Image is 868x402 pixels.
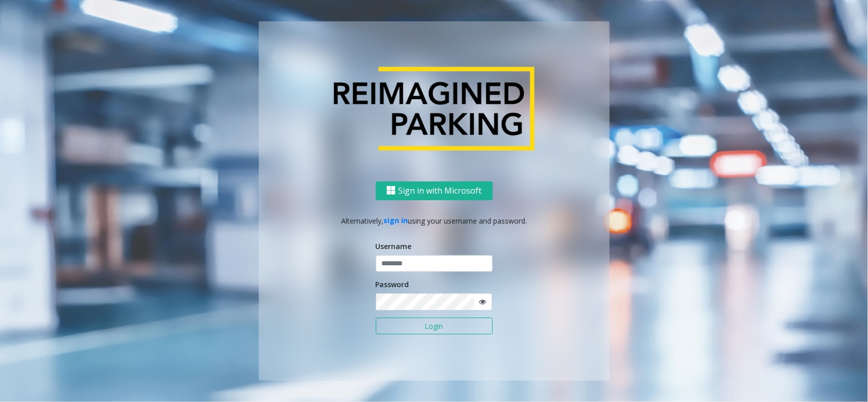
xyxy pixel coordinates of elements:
[269,215,600,226] p: Alternatively, using your username and password.
[376,181,493,200] button: Sign in with Microsoft
[376,241,412,252] label: Username
[376,318,493,335] button: Login
[376,279,409,290] label: Password
[383,215,408,225] a: sign in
